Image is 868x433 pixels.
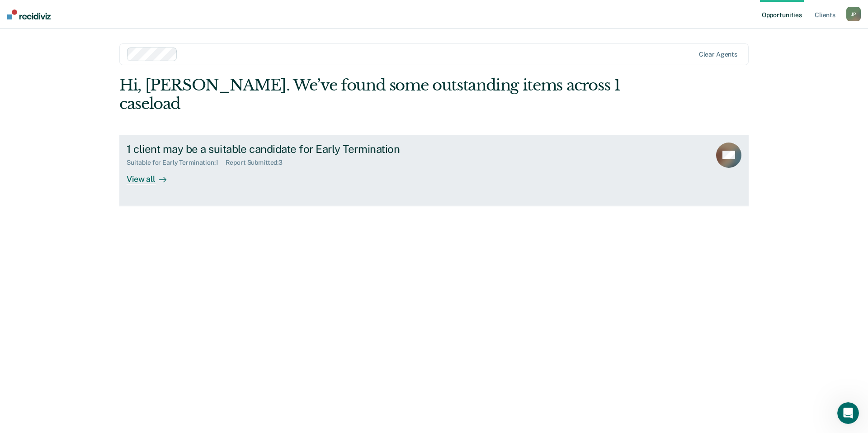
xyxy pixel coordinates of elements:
div: Report Submitted : 3 [226,159,290,167]
div: View all [127,167,177,184]
div: Suitable for Early Termination : 1 [127,159,226,167]
div: J P [846,7,861,21]
button: JP [846,7,861,21]
a: 1 client may be a suitable candidate for Early TerminationSuitable for Early Termination:1Report ... [119,135,749,206]
div: Clear agents [699,51,737,58]
div: 1 client may be a suitable candidate for Early Termination [127,143,444,156]
div: Hi, [PERSON_NAME]. We’ve found some outstanding items across 1 caseload [119,76,623,113]
iframe: Intercom live chat [837,402,859,424]
img: Recidiviz [7,10,51,19]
